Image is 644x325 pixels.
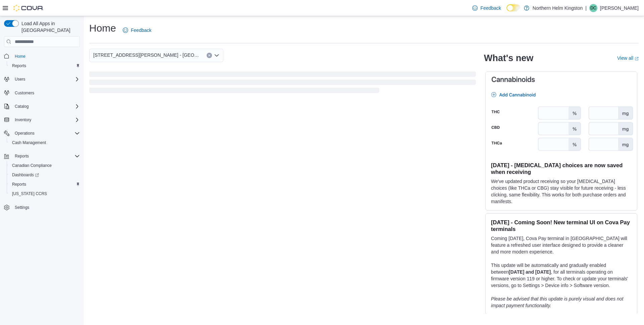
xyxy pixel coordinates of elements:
[12,52,28,60] a: Home
[4,48,80,230] nav: Complex example
[89,73,476,94] span: Loading
[15,104,29,109] span: Catalog
[1,51,83,61] button: Home
[12,152,32,160] button: Reports
[491,219,632,232] h3: [DATE] - Coming Soon! New terminal UI on Cova Pay terminals
[12,116,80,124] span: Inventory
[12,152,80,160] span: Reports
[600,4,639,12] p: [PERSON_NAME]
[470,1,503,15] a: Feedback
[1,202,83,212] button: Settings
[1,102,83,111] button: Catalog
[93,51,200,59] span: [STREET_ADDRESS][PERSON_NAME] - [GEOGRAPHIC_DATA]
[635,57,639,61] svg: External link
[509,269,551,275] strong: [DATE] and [DATE]
[491,262,632,289] p: This update will be automatically and gradually enabled between , for all terminals operating on ...
[7,189,83,198] button: [US_STATE] CCRS
[484,53,533,63] h2: What's new
[207,53,212,58] button: Clear input
[120,24,154,37] a: Feedback
[131,27,151,34] span: Feedback
[12,182,26,187] span: Reports
[9,171,42,179] a: Dashboards
[9,139,80,147] span: Cash Management
[9,62,80,70] span: Reports
[15,153,29,159] span: Reports
[89,21,116,35] h1: Home
[7,61,83,71] button: Reports
[12,129,80,137] span: Operations
[13,5,44,11] img: Cova
[9,190,50,198] a: [US_STATE] CCRS
[589,4,597,12] div: David Cote
[12,129,37,137] button: Operations
[12,163,52,168] span: Canadian Compliance
[9,161,54,170] a: Canadian Compliance
[12,52,80,60] span: Home
[9,161,80,170] span: Canadian Compliance
[617,55,639,61] a: View allExternal link
[1,115,83,125] button: Inventory
[9,171,80,179] span: Dashboards
[12,140,46,145] span: Cash Management
[1,88,83,98] button: Customers
[7,161,83,170] button: Canadian Compliance
[12,203,80,212] span: Settings
[15,117,31,123] span: Inventory
[12,203,32,212] a: Settings
[12,89,37,97] a: Customers
[9,180,80,188] span: Reports
[9,180,29,188] a: Reports
[7,170,83,180] a: Dashboards
[9,139,49,147] a: Cash Management
[12,191,47,196] span: [US_STATE] CCRS
[1,129,83,138] button: Operations
[590,4,596,12] span: DC
[491,296,624,308] em: Please be advised that this update is purely visual and does not impact payment functionality.
[12,172,39,178] span: Dashboards
[533,4,583,12] p: Northern Helm Kingston
[12,63,26,68] span: Reports
[15,205,29,210] span: Settings
[15,77,25,82] span: Users
[12,116,34,124] button: Inventory
[12,102,80,110] span: Catalog
[19,20,80,34] span: Load All Apps in [GEOGRAPHIC_DATA]
[15,90,34,96] span: Customers
[9,190,80,198] span: Washington CCRS
[491,235,632,255] p: Coming [DATE], Cova Pay terminal in [GEOGRAPHIC_DATA] will feature a refreshed user interface des...
[585,4,587,12] p: |
[491,162,632,175] h3: [DATE] - [MEDICAL_DATA] choices are now saved when receiving
[15,131,35,136] span: Operations
[12,75,80,83] span: Users
[1,151,83,161] button: Reports
[491,178,632,205] p: We've updated product receiving so your [MEDICAL_DATA] choices (like THCa or CBG) stay visible fo...
[12,102,31,110] button: Catalog
[15,54,25,59] span: Home
[1,75,83,84] button: Users
[12,89,80,97] span: Customers
[9,62,29,70] a: Reports
[12,75,28,83] button: Users
[480,5,501,11] span: Feedback
[506,4,521,11] input: Dark Mode
[214,53,219,58] button: Open list of options
[7,180,83,189] button: Reports
[7,138,83,147] button: Cash Management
